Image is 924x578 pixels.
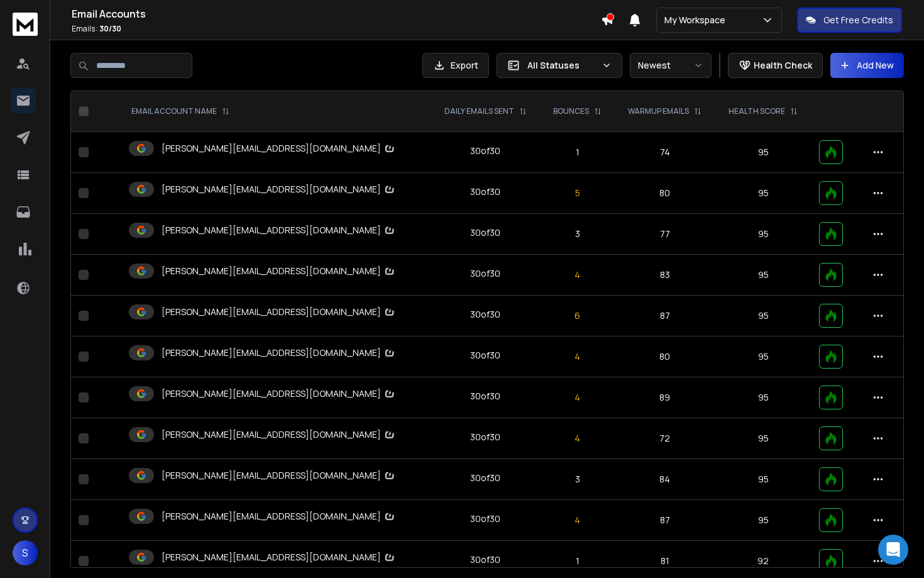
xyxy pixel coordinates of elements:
[614,459,715,500] td: 84
[614,255,715,296] td: 83
[628,106,689,116] p: WARMUP EMAILS
[715,255,811,296] td: 95
[715,132,811,173] td: 95
[614,500,715,541] td: 87
[614,296,715,336] td: 87
[99,23,121,34] span: 30 / 30
[548,391,607,404] p: 4
[715,296,811,336] td: 95
[162,183,396,196] p: [PERSON_NAME][EMAIL_ADDRESS][DOMAIN_NAME]
[553,106,589,116] p: BOUNCES
[383,224,396,237] img: Zapmail Logo
[470,226,500,239] div: 30 of 30
[383,387,396,401] img: Zapmail Logo
[72,24,601,34] p: Emails :
[715,500,811,541] td: 95
[383,183,396,196] img: Zapmail Logo
[470,349,500,362] div: 30 of 30
[470,472,500,484] div: 30 of 30
[548,555,607,567] p: 1
[797,8,902,33] button: Get Free Credits
[72,6,601,21] h1: Email Accounts
[664,14,730,26] p: My Workspace
[548,187,607,199] p: 5
[383,142,396,155] img: Zapmail Logo
[614,377,715,418] td: 89
[383,265,396,278] img: Zapmail Logo
[527,59,597,72] p: All Statuses
[715,418,811,459] td: 95
[878,535,908,565] div: Open Intercom Messenger
[728,53,823,78] button: Health Check
[131,106,229,116] div: EMAIL ACCOUNT NAME
[162,347,396,360] p: [PERSON_NAME][EMAIL_ADDRESS][DOMAIN_NAME]
[162,265,396,278] p: [PERSON_NAME][EMAIL_ADDRESS][DOMAIN_NAME]
[548,309,607,322] p: 6
[13,13,38,36] img: logo
[614,336,715,377] td: 80
[548,228,607,240] p: 3
[383,306,396,319] img: Zapmail Logo
[715,459,811,500] td: 95
[715,214,811,255] td: 95
[13,540,38,565] button: S
[470,308,500,321] div: 30 of 30
[715,173,811,214] td: 95
[548,514,607,526] p: 4
[162,224,396,237] p: [PERSON_NAME][EMAIL_ADDRESS][DOMAIN_NAME]
[162,387,396,401] p: [PERSON_NAME][EMAIL_ADDRESS][DOMAIN_NAME]
[548,146,607,158] p: 1
[470,553,500,566] div: 30 of 30
[548,432,607,445] p: 4
[614,132,715,173] td: 74
[162,469,396,482] p: [PERSON_NAME][EMAIL_ADDRESS][DOMAIN_NAME]
[470,390,500,403] div: 30 of 30
[614,173,715,214] td: 80
[383,428,396,442] img: Zapmail Logo
[614,214,715,255] td: 77
[383,469,396,482] img: Zapmail Logo
[630,53,712,78] button: Newest
[470,513,500,525] div: 30 of 30
[383,347,396,360] img: Zapmail Logo
[162,306,396,319] p: [PERSON_NAME][EMAIL_ADDRESS][DOMAIN_NAME]
[548,473,607,486] p: 3
[470,267,500,280] div: 30 of 30
[470,431,500,443] div: 30 of 30
[470,186,500,198] div: 30 of 30
[754,59,812,72] p: Health Check
[422,53,489,78] button: Export
[162,510,396,523] p: [PERSON_NAME][EMAIL_ADDRESS][DOMAIN_NAME]
[444,106,514,116] p: DAILY EMAILS SENT
[830,53,904,78] button: Add New
[729,106,785,116] p: HEALTH SCORE
[548,269,607,281] p: 4
[715,377,811,418] td: 95
[470,145,500,157] div: 30 of 30
[383,510,396,523] img: Zapmail Logo
[383,551,396,564] img: Zapmail Logo
[715,336,811,377] td: 95
[162,142,396,155] p: [PERSON_NAME][EMAIL_ADDRESS][DOMAIN_NAME]
[823,14,893,26] p: Get Free Credits
[162,551,396,564] p: [PERSON_NAME][EMAIL_ADDRESS][DOMAIN_NAME]
[614,418,715,459] td: 72
[162,428,396,442] p: [PERSON_NAME][EMAIL_ADDRESS][DOMAIN_NAME]
[548,350,607,363] p: 4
